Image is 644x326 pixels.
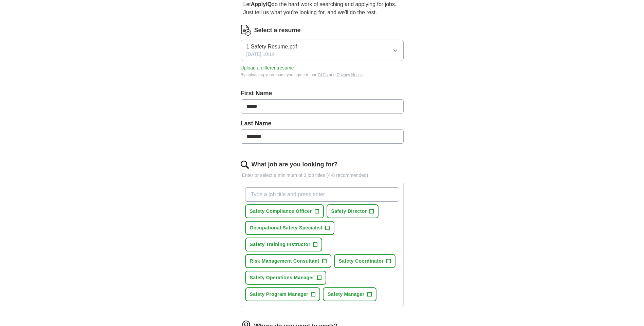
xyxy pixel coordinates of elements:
button: Safety Compliance Officer [245,204,324,218]
img: CV Icon [241,25,252,36]
span: Safety Training Instructor [250,241,311,248]
span: Safety Director [331,208,367,215]
span: Safety Manager [328,291,364,298]
span: Occupational Safety Specialist [250,224,323,231]
label: What job are you looking for? [252,160,338,169]
button: Occupational Safety Specialist [245,221,334,235]
input: Type a job title and press enter [245,187,399,202]
strong: ApplyIQ [251,1,272,7]
button: Risk Management Consultant [245,254,331,268]
span: [DATE] 10:14 [246,51,275,58]
button: Safety Program Manager [245,287,320,301]
label: First Name [241,89,404,98]
button: Safety Training Instructor [245,238,323,251]
button: Safety Director [327,204,379,218]
label: Last Name [241,119,404,128]
span: Safety Program Manager [250,291,309,298]
button: 1 Safety Resume.pdf[DATE] 10:14 [241,40,404,61]
span: Safety Compliance Officer [250,208,312,215]
p: Enter or select a minimum of 3 job titles (4-8 recommended) [241,172,404,179]
span: Risk Management Consultant [250,258,319,265]
div: By uploading your resume you agree to our and . [241,72,404,78]
span: 1 Safety Resume.pdf [246,43,297,51]
img: search.png [241,161,249,169]
a: Privacy Notice [337,73,363,77]
button: Safety Manager [323,287,376,301]
span: Safety Operations Manager [250,274,314,281]
a: T&Cs [317,73,328,77]
span: Safety Coordinator [339,258,384,265]
button: Safety Coordinator [334,254,395,268]
button: Safety Operations Manager [245,271,326,285]
button: Upload a differentresume [241,64,294,72]
label: Select a resume [254,26,301,35]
